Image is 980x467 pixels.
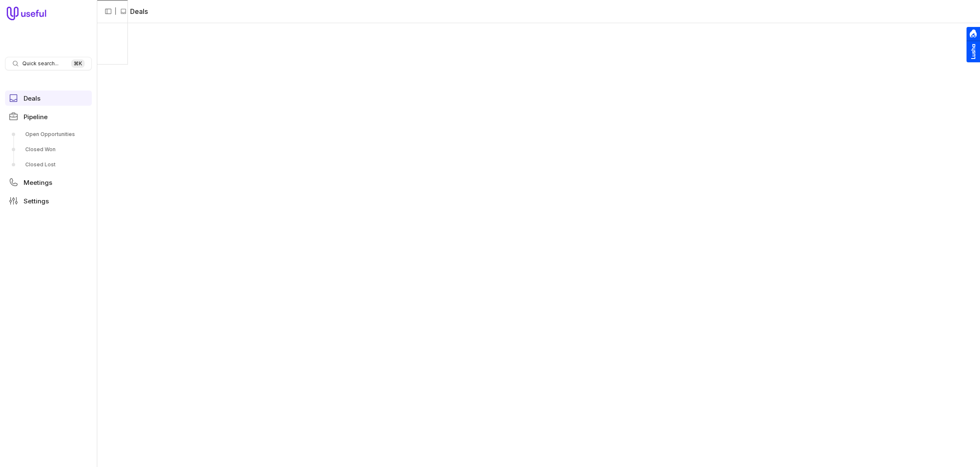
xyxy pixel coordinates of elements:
[5,109,92,124] a: Pipeline
[5,128,92,141] a: Open Opportunities
[24,95,40,101] span: Deals
[71,59,85,68] kbd: ⌘ K
[102,5,115,18] button: Collapse sidebar
[5,158,92,171] a: Closed Lost
[5,128,92,171] div: Pipeline submenu
[24,114,48,120] span: Pipeline
[115,6,117,16] span: |
[24,179,52,186] span: Meetings
[5,143,92,156] a: Closed Won
[22,60,59,67] span: Quick search...
[24,198,49,204] span: Settings
[5,175,92,190] a: Meetings
[5,193,92,208] a: Settings
[5,91,92,106] a: Deals
[120,6,148,16] li: Deals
